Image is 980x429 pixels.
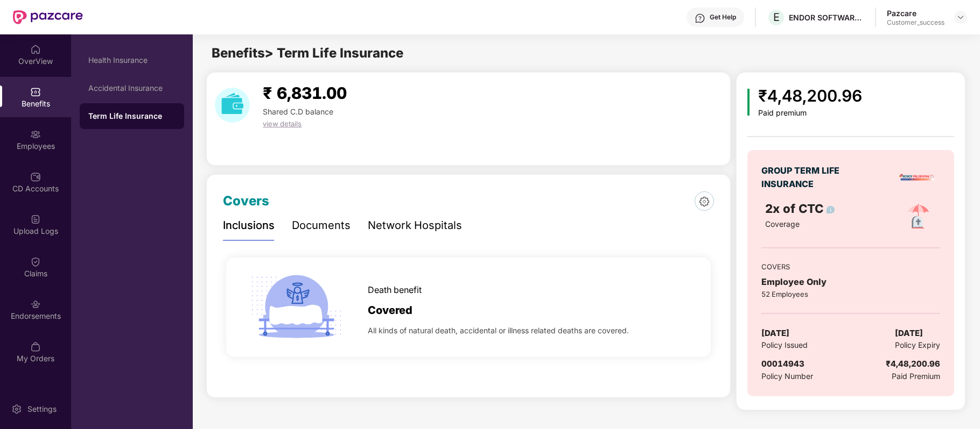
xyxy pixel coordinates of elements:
img: icon [247,258,346,357]
img: svg+xml;base64,PHN2ZyBpZD0iQ0RfQWNjb3VudHMiIGRhdGEtbmFtZT0iQ0QgQWNjb3VudHMiIHhtbG5zPSJodHRwOi8vd3... [30,171,41,182]
img: svg+xml;base64,PHN2ZyBpZD0iVXBsb2FkX0xvZ3MiIGRhdGEtbmFtZT0iVXBsb2FkIExvZ3MiIHhtbG5zPSJodHRwOi8vd3... [30,214,41,225]
span: Benefits > Term Life Insurance [212,45,403,61]
span: view details [263,119,302,128]
span: [DATE] [895,327,923,340]
div: Get Help [710,13,736,22]
div: Covers [223,191,269,211]
span: ₹ 6,831.00 [263,83,347,103]
img: svg+xml;base64,PHN2ZyBpZD0iTXlfT3JkZXJzIiBkYXRhLW5hbWU9Ik15IE9yZGVycyIgeG1sbnM9Imh0dHA6Ly93d3cudz... [30,341,41,352]
span: Policy Number [761,371,813,381]
img: svg+xml;base64,PHN2ZyBpZD0iQmVuZWZpdHMiIHhtbG5zPSJodHRwOi8vd3d3LnczLm9yZy8yMDAwL3N2ZyIgd2lkdGg9Ij... [30,87,41,97]
img: svg+xml;base64,PHN2ZyBpZD0iSGVscC0zMngzMiIgeG1sbnM9Imh0dHA6Ly93d3cudzMub3JnLzIwMDAvc3ZnIiB3aWR0aD... [695,13,705,24]
img: info [827,206,835,214]
img: icon [747,89,750,116]
div: COVERS [761,261,940,272]
span: 2x of CTC [765,202,835,216]
div: Employee Only [761,275,940,289]
div: Inclusions [223,217,275,234]
span: [DATE] [761,327,789,340]
div: Pazcare [887,8,944,18]
span: Covered [368,302,412,319]
span: Paid Premium [892,370,940,382]
div: GROUP TERM LIFE INSURANCE [761,164,856,191]
img: svg+xml;base64,PHN2ZyBpZD0iRW5kb3JzZW1lbnRzIiB4bWxucz0iaHR0cDovL3d3dy53My5vcmcvMjAwMC9zdmciIHdpZH... [30,299,41,310]
div: 52 Employees [761,289,940,299]
span: Coverage [765,219,800,228]
img: svg+xml;base64,PHN2ZyBpZD0iSG9tZSIgeG1sbnM9Imh0dHA6Ly93d3cudzMub3JnLzIwMDAvc3ZnIiB3aWR0aD0iMjAiIG... [30,44,41,55]
div: Network Hospitals [368,217,462,234]
span: E [773,11,780,24]
img: svg+xml;base64,PHN2ZyBpZD0iRHJvcGRvd24tMzJ4MzIiIHhtbG5zPSJodHRwOi8vd3d3LnczLm9yZy8yMDAwL3N2ZyIgd2... [956,13,965,22]
div: Settings [24,404,60,414]
span: All kinds of natural death, accidental or illness related deaths are covered. [368,325,629,337]
div: Paid premium [758,109,862,118]
div: Term Life Insurance [88,111,176,121]
span: Policy Issued [761,339,808,351]
img: New Pazcare Logo [13,10,83,24]
img: svg+xml;base64,PHN2ZyBpZD0iU2V0dGluZy0yMHgyMCIgeG1sbnM9Imh0dHA6Ly93d3cudzMub3JnLzIwMDAvc3ZnIiB3aW... [11,404,22,414]
span: 00014943 [761,359,804,369]
img: policyIcon [901,199,936,234]
img: insurerLogo [898,159,936,196]
div: Health Insurance [88,56,176,65]
div: ₹4,48,200.96 [886,358,940,370]
img: 6dce827fd94a5890c5f76efcf9a6403c.png [699,197,709,206]
span: Death benefit [368,283,422,297]
div: Accidental Insurance [88,84,176,92]
span: Shared C.D balance [263,107,333,116]
img: svg+xml;base64,PHN2ZyBpZD0iRW1wbG95ZWVzIiB4bWxucz0iaHR0cDovL3d3dy53My5vcmcvMjAwMC9zdmciIHdpZHRoPS... [30,129,41,140]
span: Policy Expiry [895,339,940,351]
div: Documents [292,217,351,234]
img: svg+xml;base64,PHN2ZyBpZD0iQ2xhaW0iIHhtbG5zPSJodHRwOi8vd3d3LnczLm9yZy8yMDAwL3N2ZyIgd2lkdGg9IjIwIi... [30,256,41,267]
div: ENDOR SOFTWARE PRIVATE LIMITED [789,12,864,23]
div: Customer_success [887,18,944,27]
img: download [215,88,250,123]
div: ₹4,48,200.96 [758,83,862,109]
